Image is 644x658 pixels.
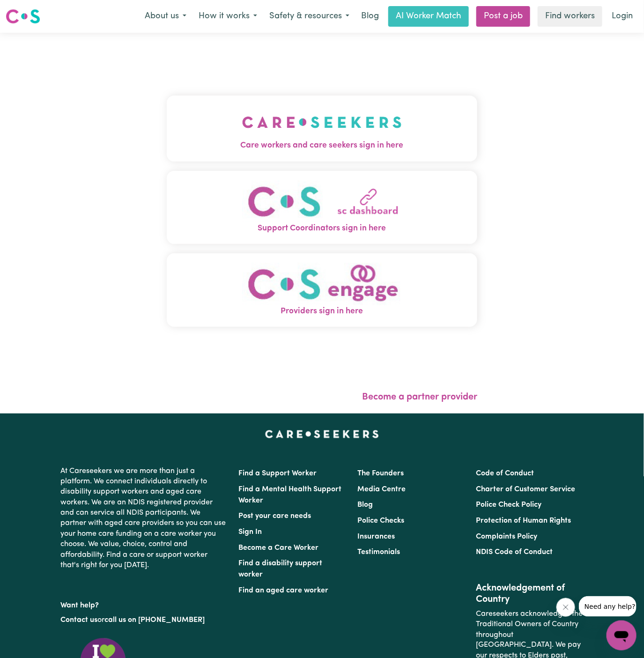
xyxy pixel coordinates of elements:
[239,470,317,477] a: Find a Support Worker
[239,587,329,594] a: Find an aged care worker
[167,305,478,318] span: Providers sign in here
[357,548,400,556] a: Testimonials
[239,528,262,536] a: Sign In
[61,597,228,611] p: Want help?
[476,470,534,477] a: Code of Conduct
[556,598,575,617] iframe: Close message
[239,544,319,552] a: Become a Care Worker
[357,517,404,525] a: Police Checks
[239,486,342,504] a: Find a Mental Health Support Worker
[263,7,355,26] button: Safety & resources
[6,8,40,25] img: Careseekers logo
[357,533,395,540] a: Insurances
[476,517,571,525] a: Protection of Human Rights
[355,6,385,27] a: Blog
[61,462,228,575] p: At Careseekers we are more than just a platform. We connect individuals directly to disability su...
[139,7,192,26] button: About us
[357,470,404,477] a: The Founders
[167,140,478,152] span: Care workers and care seekers sign in here
[265,430,379,438] a: Careseekers home page
[357,486,406,493] a: Media Centre
[476,533,537,540] a: Complaints Policy
[239,560,323,578] a: Find a disability support worker
[476,501,541,509] a: Police Check Policy
[362,392,477,402] a: Become a partner provider
[167,171,478,244] button: Support Coordinators sign in here
[167,96,478,161] button: Care workers and care seekers sign in here
[476,6,530,27] a: Post a job
[476,548,553,556] a: NDIS Code of Conduct
[61,611,228,629] p: or
[606,6,638,27] a: Login
[607,621,637,651] iframe: Button to launch messaging window
[388,6,469,27] a: AI Worker Match
[239,512,311,520] a: Post your care needs
[61,616,98,624] a: Contact us
[476,583,583,605] h2: Acknowledgement of Country
[538,6,602,27] a: Find workers
[357,501,373,509] a: Blog
[105,616,205,624] a: call us on [PHONE_NUMBER]
[192,7,263,26] button: How it works
[6,6,40,27] a: Careseekers logo
[167,253,478,327] button: Providers sign in here
[476,486,575,493] a: Charter of Customer Service
[167,222,478,235] span: Support Coordinators sign in here
[579,596,637,617] iframe: Message from company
